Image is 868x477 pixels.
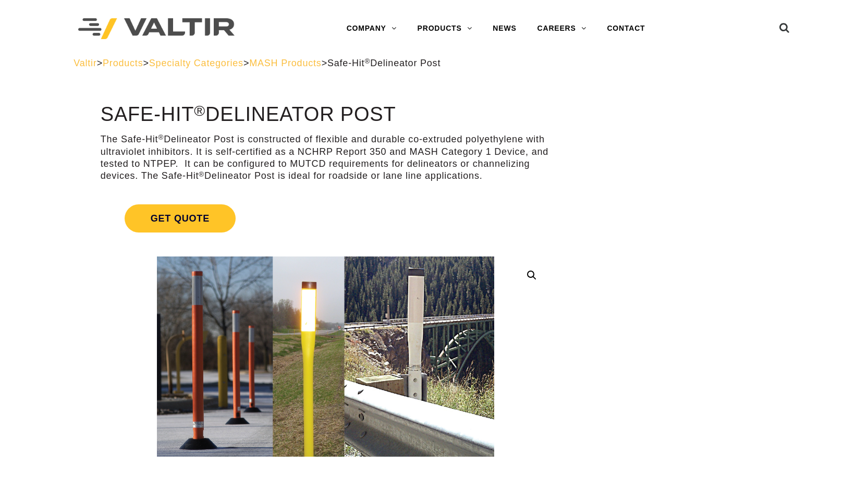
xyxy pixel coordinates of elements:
a: CONTACT [596,18,655,39]
a: Valtir [74,58,96,68]
a: PRODUCTS [407,18,483,39]
a: MASH Products [249,58,321,68]
span: Get Quote [125,204,236,233]
sup: ® [199,170,204,178]
img: Valtir [78,18,235,40]
h1: Safe-Hit Delineator Post [101,104,551,126]
a: CAREERS [527,18,597,39]
a: Get Quote [101,192,551,245]
sup: ® [364,57,370,65]
a: Products [103,58,143,68]
a: NEWS [482,18,527,39]
a: Specialty Categories [149,58,243,68]
sup: ® [158,133,164,141]
sup: ® [194,102,205,119]
div: > > > > [74,57,794,69]
span: Safe-Hit Delineator Post [327,58,441,68]
a: COMPANY [336,18,407,39]
p: The Safe-Hit Delineator Post is constructed of flexible and durable co-extruded polyethylene with... [101,133,551,182]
